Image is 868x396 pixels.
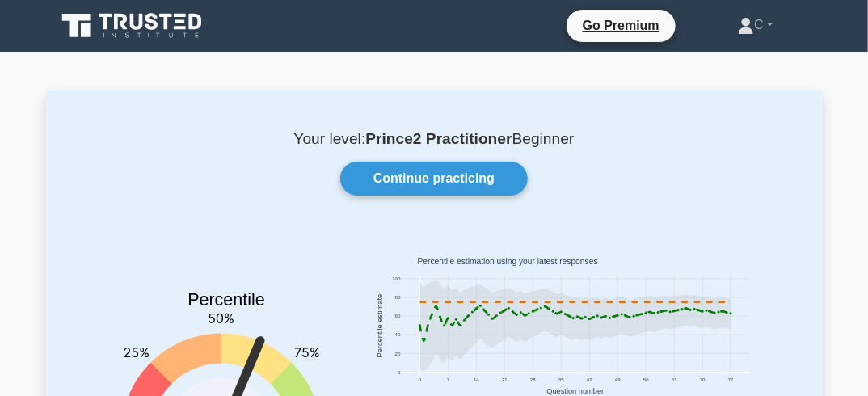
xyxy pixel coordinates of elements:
text: Percentile estimation using your latest responses [418,258,598,267]
text: 20 [395,351,401,356]
a: Continue practicing [340,162,528,196]
text: 14 [474,377,479,382]
text: 56 [643,377,649,382]
text: 42 [587,377,592,382]
text: 35 [558,377,564,382]
text: 63 [672,377,677,382]
text: 7 [447,377,450,382]
text: 49 [615,377,621,382]
text: 80 [395,295,401,301]
text: 100 [392,276,401,282]
text: 28 [530,377,536,382]
text: 0 [398,369,401,375]
p: Your level: Beginner [85,129,783,149]
text: Percentile estimate [376,294,384,358]
text: 60 [395,314,401,319]
text: 40 [395,332,401,338]
text: 77 [728,377,734,382]
a: C [699,9,812,41]
text: 21 [502,377,508,382]
text: Percentile [188,291,265,310]
a: Go Premium [573,15,669,36]
text: 0 [419,377,422,382]
text: Question number [547,388,605,396]
b: Prince2 Practitioner [365,130,512,147]
text: 70 [700,377,706,382]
